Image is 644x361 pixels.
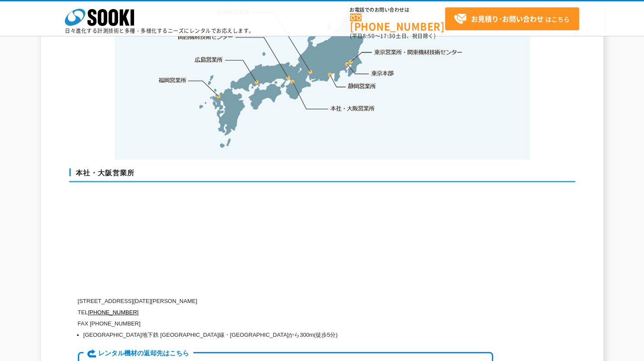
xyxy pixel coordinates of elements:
[348,82,376,90] a: 静岡営業所
[83,329,493,341] li: [GEOGRAPHIC_DATA]地下鉄 [GEOGRAPHIC_DATA]線・[GEOGRAPHIC_DATA]から300m(徒歩5分)
[363,32,375,40] span: 8:50
[330,104,375,113] a: 本社・大阪営業所
[380,32,396,40] span: 17:30
[471,13,544,24] strong: お見積り･お問い合わせ
[65,28,254,33] p: 日々進化する計測技術と多種・多様化するニーズにレンタルでお応えします。
[372,69,394,78] a: 東京本部
[350,13,445,31] a: [PHONE_NUMBER]
[78,318,493,329] p: FAX [PHONE_NUMBER]
[195,55,223,64] a: 広島営業所
[445,7,579,30] a: お見積り･お問い合わせはこちら
[78,296,493,307] p: [STREET_ADDRESS][DATE][PERSON_NAME]
[454,13,570,26] span: はこちら
[158,76,186,84] a: 福岡営業所
[350,32,436,40] span: (平日 ～ 土日、祝日除く)
[83,349,193,358] span: レンタル機材の返却先はこちら
[350,7,445,13] span: お電話でのお問い合わせは
[78,307,493,318] p: TEL
[88,309,138,316] a: [PHONE_NUMBER]
[69,168,575,182] h3: 本社・大阪営業所
[375,48,463,56] a: 東京営業所・関東機材技術センター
